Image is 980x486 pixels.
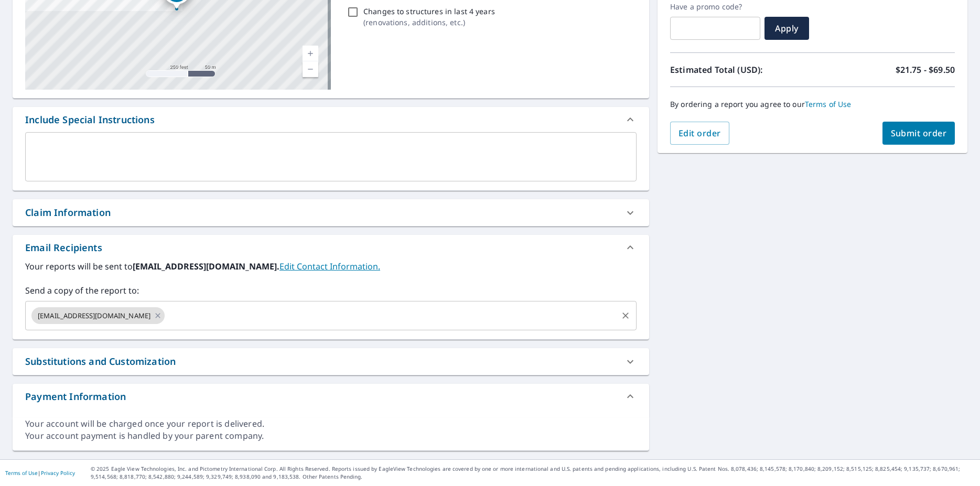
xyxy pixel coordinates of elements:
div: Include Special Instructions [13,107,649,132]
p: $21.75 - $69.50 [896,63,955,76]
p: Changes to structures in last 4 years [363,6,495,17]
div: Your account will be charged once your report is delivered. [25,418,637,430]
a: Terms of Use [5,469,38,477]
div: Payment Information [13,384,649,409]
p: © 2025 Eagle View Technologies, Inc. and Pictometry International Corp. All Rights Reserved. Repo... [91,465,975,481]
a: EditContactInfo [279,261,380,272]
span: Apply [773,23,801,34]
div: Substitutions and Customization [25,354,176,369]
span: Submit order [891,127,947,139]
label: Send a copy of the report to: [25,284,637,297]
a: Terms of Use [805,99,852,109]
span: Edit order [679,127,721,139]
div: Payment Information [25,390,126,404]
div: Email Recipients [25,241,102,255]
a: Current Level 17, Zoom Out [303,61,318,77]
a: Current Level 17, Zoom In [303,46,318,61]
div: Include Special Instructions [25,113,155,127]
p: ( renovations, additions, etc. ) [363,17,495,28]
p: Estimated Total (USD): [670,63,813,76]
button: Clear [618,308,633,323]
b: [EMAIL_ADDRESS][DOMAIN_NAME]. [133,261,279,272]
p: | [5,470,75,476]
div: Your account payment is handled by your parent company. [25,430,637,442]
div: Claim Information [25,206,111,220]
button: Apply [764,17,809,40]
div: Email Recipients [13,235,649,260]
p: By ordering a report you agree to our [670,100,955,109]
a: Privacy Policy [41,469,75,477]
button: Edit order [670,122,729,145]
span: [EMAIL_ADDRESS][DOMAIN_NAME] [31,311,157,321]
div: Substitutions and Customization [13,348,649,375]
label: Have a promo code? [670,2,760,12]
div: Claim Information [13,199,649,226]
button: Submit order [882,122,955,145]
label: Your reports will be sent to [25,260,637,273]
div: [EMAIL_ADDRESS][DOMAIN_NAME] [31,307,165,324]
